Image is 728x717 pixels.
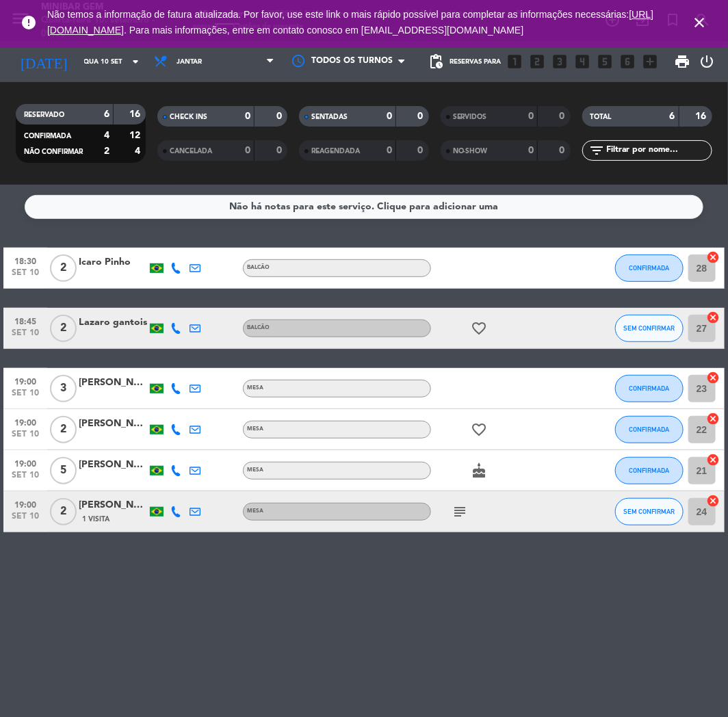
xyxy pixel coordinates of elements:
strong: 4 [135,146,143,156]
span: 19:00 [8,373,42,389]
span: RESERVADO [24,112,64,118]
button: CONFIRMADA [615,457,684,484]
a: [URL][DOMAIN_NAME] [47,9,653,36]
strong: 0 [245,112,250,121]
strong: 0 [417,112,426,121]
strong: 0 [528,146,534,155]
strong: 12 [129,131,143,140]
i: arrow_drop_down [127,53,144,70]
strong: 0 [559,146,567,155]
span: 18:30 [8,252,42,268]
span: SEM CONFIRMAR [623,508,675,515]
span: SENTADAS [311,114,348,120]
i: error [21,14,37,31]
span: CONFIRMADA [24,133,71,140]
span: MESA [247,467,263,473]
i: cake [471,462,487,479]
div: [PERSON_NAME] [79,416,147,432]
span: Jantar [177,58,202,66]
div: Não há notas para este serviço. Clique para adicionar uma [230,199,499,215]
span: MESA [247,508,263,514]
strong: 0 [276,146,285,155]
span: set 10 [8,430,42,445]
span: 5 [50,457,77,484]
i: cancel [707,250,720,264]
strong: 4 [104,131,109,140]
button: CONFIRMADA [615,375,684,402]
strong: 0 [417,146,426,155]
i: close [691,14,707,31]
i: favorite_border [471,320,487,337]
span: print [675,53,691,70]
span: MESA [247,385,263,391]
span: 1 Visita [82,514,109,525]
div: [PERSON_NAME] de [PERSON_NAME] [79,497,147,513]
strong: 2 [104,146,109,156]
div: Icaro Pinho [79,255,147,270]
span: CONFIRMADA [629,264,669,272]
span: 2 [50,498,77,525]
span: CANCELADA [170,148,212,155]
strong: 16 [129,109,143,119]
i: subject [452,504,468,520]
span: REAGENDADA [311,148,360,155]
i: cancel [707,453,720,467]
i: looks_6 [619,53,637,70]
span: SERVIDOS [453,114,487,120]
strong: 16 [695,112,709,121]
i: filter_list [589,142,606,159]
strong: 0 [528,112,534,121]
i: looks_one [506,53,524,70]
span: set 10 [8,328,42,344]
div: Lazaro gantois [79,315,147,330]
span: NO-SHOW [453,148,488,155]
span: BALCÃO [247,325,270,330]
button: CONFIRMADA [615,416,684,443]
span: 3 [50,375,77,402]
strong: 6 [104,109,109,119]
button: CONFIRMADA [615,255,684,282]
span: CONFIRMADA [629,467,669,474]
i: cancel [707,311,720,324]
div: [PERSON_NAME] [79,375,147,391]
span: 2 [50,255,77,282]
span: CONFIRMADA [629,426,669,433]
span: 2 [50,416,77,443]
i: cancel [707,371,720,384]
span: 19:00 [8,414,42,430]
i: [DATE] [10,47,77,75]
i: looks_4 [574,53,592,70]
div: LOG OUT [697,41,718,82]
strong: 6 [670,112,675,121]
i: add_box [642,53,660,70]
i: cancel [707,494,720,508]
span: 19:00 [8,455,42,471]
span: CONFIRMADA [629,384,669,392]
input: Filtrar por nome... [606,143,712,158]
strong: 0 [245,146,250,155]
span: BALCÃO [247,265,270,270]
strong: 0 [387,112,392,121]
span: set 10 [8,268,42,284]
strong: 0 [276,112,285,121]
span: NÃO CONFIRMAR [24,148,83,155]
i: looks_3 [551,53,569,70]
span: SEM CONFIRMAR [623,324,675,332]
i: looks_5 [597,53,614,70]
span: Reservas para [450,58,502,66]
button: SEM CONFIRMAR [615,498,684,525]
span: CHECK INS [170,114,207,120]
span: Não temos a informação de fatura atualizada. Por favor, use este link o mais rápido possível para... [47,9,653,36]
span: 18:45 [8,313,42,328]
button: SEM CONFIRMAR [615,315,684,342]
span: TOTAL [590,114,612,120]
span: 19:00 [8,496,42,512]
i: looks_two [529,53,547,70]
span: set 10 [8,471,42,486]
div: [PERSON_NAME] [79,457,147,473]
span: set 10 [8,389,42,404]
span: pending_actions [428,53,445,70]
a: . Para mais informações, entre em contato conosco em [EMAIL_ADDRESS][DOMAIN_NAME] [124,25,523,36]
span: MESA [247,426,263,432]
strong: 0 [387,146,392,155]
